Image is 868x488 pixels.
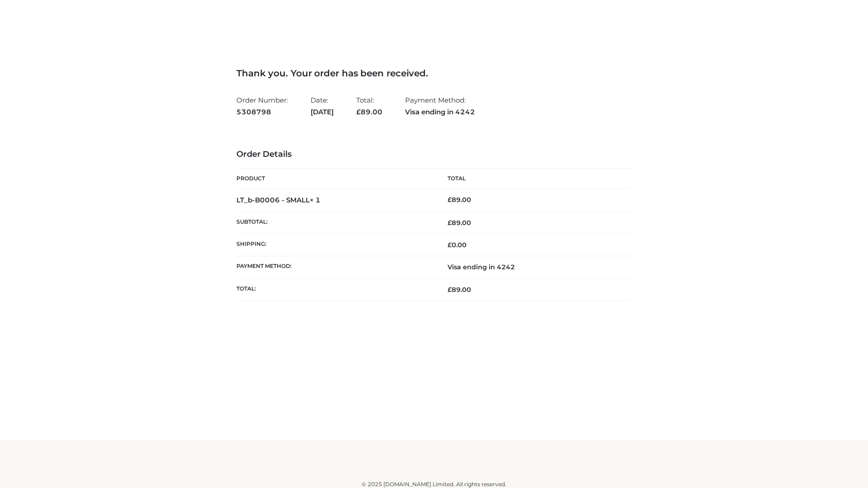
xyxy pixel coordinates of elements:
bdi: 0.00 [448,241,467,249]
span: £ [448,219,452,227]
li: Payment Method: [405,92,475,120]
strong: × 1 [310,196,321,204]
strong: 5308798 [236,106,288,118]
th: Payment method: [236,256,434,278]
h3: Thank you. Your order has been received. [236,68,632,79]
span: 89.00 [448,219,471,227]
th: Subtotal: [236,211,434,234]
span: £ [356,108,361,116]
li: Order Number: [236,92,288,120]
span: 89.00 [356,108,382,116]
td: Visa ending in 4242 [434,256,632,278]
span: £ [448,196,452,204]
span: 89.00 [448,286,471,294]
h3: Order Details [236,150,632,160]
strong: [DATE] [311,106,334,118]
strong: LT_b-B0006 - SMALL [236,196,321,204]
li: Total: [356,92,382,120]
span: £ [448,286,452,294]
th: Total: [236,278,434,300]
strong: Visa ending in 4242 [405,106,475,118]
li: Date: [311,92,334,120]
th: Total [434,169,632,189]
span: £ [448,241,452,249]
th: Product [236,169,434,189]
th: Shipping: [236,234,434,256]
bdi: 89.00 [448,196,471,204]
